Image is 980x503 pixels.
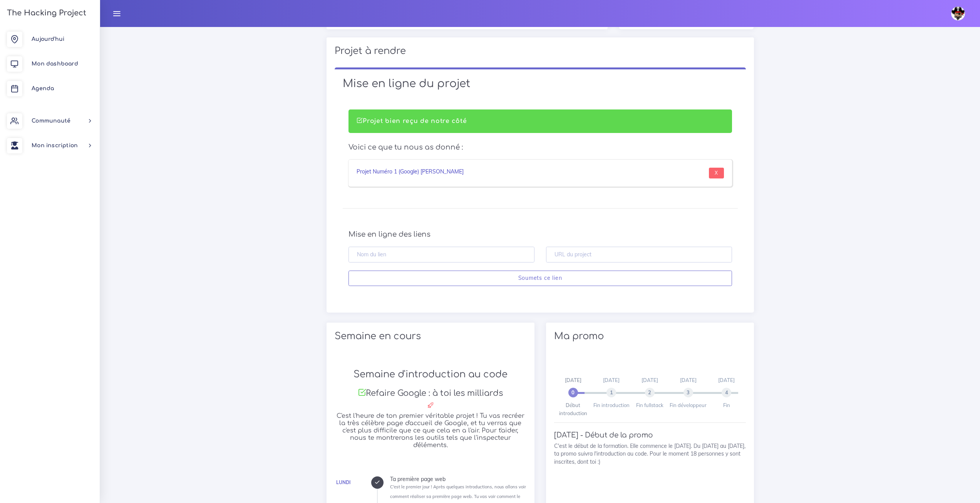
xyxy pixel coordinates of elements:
[565,377,581,383] span: [DATE]
[348,143,732,151] h4: Voici ce que tu nous as donné :
[593,402,630,408] span: Fin introduction
[390,476,526,482] div: Ta première page web
[32,118,70,124] span: Communauté
[680,377,697,383] span: [DATE]
[357,118,724,125] h4: Projet bien reçu de notre côté
[335,388,526,398] h3: Refaire Google : à toi les milliards
[683,388,693,397] span: 3
[709,168,724,178] input: X
[718,377,735,383] span: [DATE]
[335,412,526,449] h5: C'est l'heure de ton premier véritable projet ! Tu vas recréer la très célèbre page d'accueil de ...
[636,402,663,408] span: Fin fullstack
[606,388,616,397] span: 1
[568,388,578,397] span: 0
[554,331,746,342] h2: Ma promo
[335,369,526,380] h2: Semaine d'introduction au code
[32,143,78,148] span: Mon inscription
[5,9,86,17] h3: The Hacking Project
[348,247,534,262] input: Nom du lien
[357,168,464,175] a: Projet Numéro 1 (Google) [PERSON_NAME]
[554,442,746,466] p: C'est le début de la formation. Elle commence le [DATE]. Du [DATE] au [DATE], ta promo suivra l'i...
[722,388,731,397] span: 4
[603,377,620,383] span: [DATE]
[642,377,658,383] span: [DATE]
[723,402,730,408] span: Fin
[32,61,78,67] span: Mon dashboard
[343,77,738,91] h1: Mise en ligne du projet
[670,402,707,408] span: Fin développeur
[32,36,64,42] span: Aujourd'hui
[554,431,746,439] h4: [DATE] - Début de la promo
[335,331,526,342] h2: Semaine en cours
[336,479,350,485] a: Lundi
[348,230,732,239] h4: Mise en ligne des liens
[32,86,54,91] span: Agenda
[951,7,965,20] img: avatar
[348,271,732,286] input: Soumets ce lien
[546,247,732,262] input: URL du project
[335,45,746,57] h2: Projet à rendre
[645,388,655,397] span: 2
[559,402,587,416] span: Début introduction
